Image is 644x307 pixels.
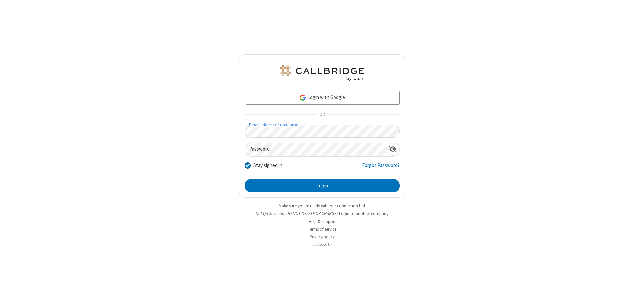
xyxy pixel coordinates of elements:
div: Show password [386,143,399,156]
li: v2.6.353.1b [239,241,405,248]
a: Privacy policy [310,234,335,240]
input: Password [245,143,386,156]
a: Terms of service [308,226,336,232]
button: Login [245,179,400,192]
button: Login to another company [339,210,388,217]
img: google-icon.png [299,94,306,101]
label: Stay signed in [253,162,282,169]
input: Email address or username [245,125,400,138]
a: Help & support [309,219,336,224]
a: Login with Google [245,91,400,104]
li: Not QA Selenium DO NOT DELETE OR CHANGE? [239,210,405,217]
a: Forgot Password? [362,162,400,174]
img: QA Selenium DO NOT DELETE OR CHANGE [278,65,366,81]
a: Make sure you're ready with our connection test [279,203,365,209]
span: OR [317,110,327,119]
